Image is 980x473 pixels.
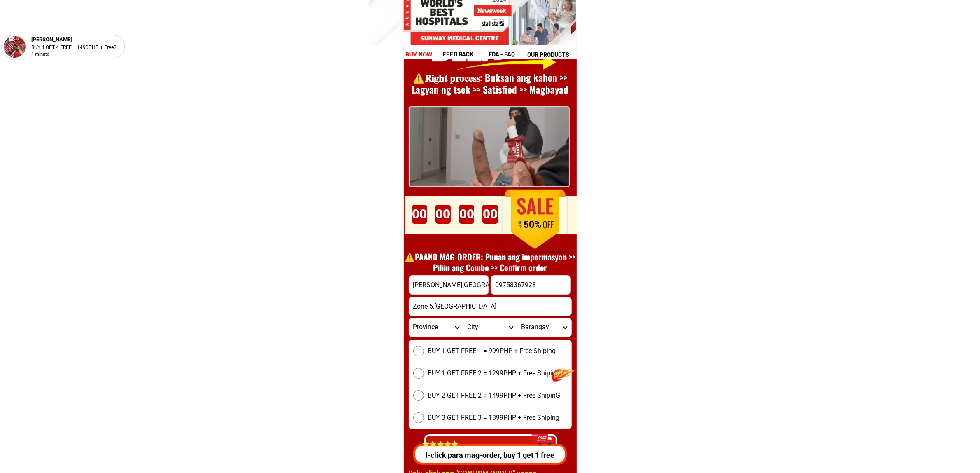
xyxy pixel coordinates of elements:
select: Select province [409,318,463,337]
h1: ⚠️️𝐑𝐢𝐠𝐡𝐭 𝐩𝐫𝐨𝐜𝐞𝐬𝐬: Buksan ang kahon >> Lagyan ng tsek >> Satisfied >> Magbayad [400,72,580,96]
input: BUY 1 GET FREE 1 = 999PHP + Free Shiping [413,346,424,356]
h1: buy now [405,50,433,59]
span: BUY 1 GET FREE 1 = 999PHP + Free Shiping [428,346,556,356]
input: Input address [409,297,571,316]
input: Input phone_number [491,276,570,294]
h1: ⚠️️PAANO MAG-ORDER: Punan ang impormasyon >> Piliin ang Combo >> Confirm order [400,251,580,273]
input: BUY 2 GET FREE 2 = 1499PHP + Free ShipinG [413,390,424,401]
h1: fda - FAQ [489,49,535,59]
p: I-click para mag-order, buy 1 get 1 free [410,450,566,461]
span: BUY 2 GET FREE 2 = 1499PHP + Free ShipinG [428,391,561,400]
select: Select district [463,318,517,337]
span: BUY 3 GET FREE 3 = 1899PHP + Free Shiping [428,413,560,423]
span: BUY 1 GET FREE 2 = 1299PHP + Free Shiping [428,368,560,378]
input: BUY 3 GET FREE 3 = 1899PHP + Free Shiping [413,412,424,423]
h1: feed back [443,49,487,59]
h1: ORDER DITO [433,191,563,227]
select: Select commune [517,318,571,337]
h1: 50% [512,219,553,231]
input: Input full_name [409,276,489,294]
h1: our products [527,50,575,59]
input: BUY 1 GET FREE 2 = 1299PHP + Free Shiping [413,368,424,379]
